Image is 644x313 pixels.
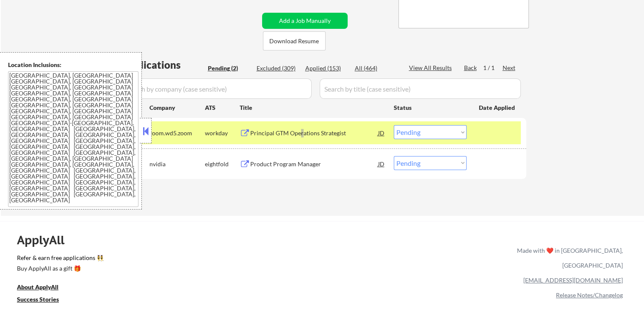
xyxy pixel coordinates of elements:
[17,265,102,271] div: Buy ApplyAll as a gift 🎁
[394,100,467,115] div: Status
[17,296,59,303] u: Success Stories
[17,283,58,291] u: About ApplyAll
[149,129,205,137] div: zoom.wd5.zoom
[149,103,205,112] div: Company
[208,64,250,73] div: Pending (2)
[250,160,378,168] div: Product Program Manager
[121,78,312,99] input: Search by company (case sensitive)
[523,277,623,284] a: [EMAIL_ADDRESS][DOMAIN_NAME]
[205,129,240,137] div: workday
[503,64,516,72] div: Next
[483,64,503,72] div: 1 / 1
[514,243,623,273] div: Made with ❤️ in [GEOGRAPHIC_DATA], [GEOGRAPHIC_DATA]
[250,129,378,137] div: Principal GTM Operations Strategist
[262,13,348,29] button: Add a Job Manually
[240,103,386,112] div: Title
[263,31,326,50] button: Download Resume
[320,78,521,99] input: Search by title (case sensitive)
[17,282,70,293] a: About ApplyAll
[409,64,454,72] div: View All Results
[464,64,478,72] div: Back
[121,60,205,70] div: Applications
[17,295,70,305] a: Success Stories
[377,156,386,171] div: JD
[377,125,386,140] div: JD
[17,255,340,264] a: Refer & earn free applications 👯‍♀️
[8,61,138,69] div: Location Inclusions:
[479,103,516,112] div: Date Applied
[17,233,74,247] div: ApplyAll
[205,103,240,112] div: ATS
[17,264,102,274] a: Buy ApplyAll as a gift 🎁
[205,160,240,168] div: eightfold
[305,64,348,73] div: Applied (153)
[149,160,205,168] div: nvidia
[556,291,623,299] a: Release Notes/Changelog
[355,64,397,73] div: All (464)
[257,64,299,73] div: Excluded (309)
